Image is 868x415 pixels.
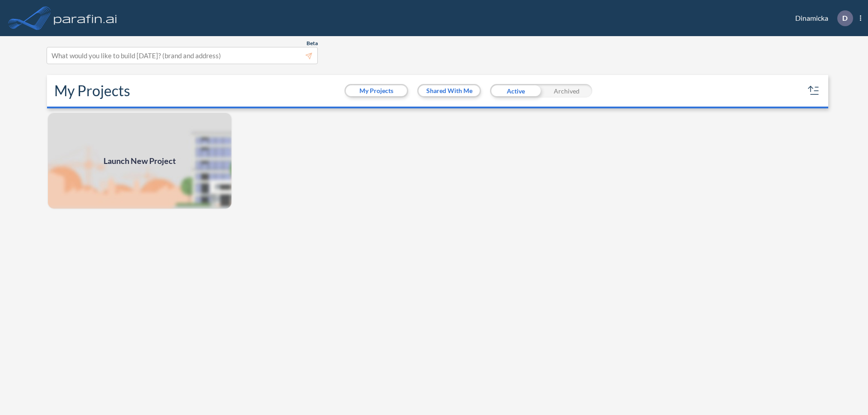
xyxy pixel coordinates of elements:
[807,84,821,98] button: sort
[541,84,592,98] div: Archived
[419,85,480,96] button: Shared With Me
[782,10,861,26] div: Dinamicka
[307,40,318,47] span: Beta
[346,85,407,96] button: My Projects
[490,84,541,98] div: Active
[47,112,232,210] a: Launch New Project
[47,112,232,210] img: add
[104,155,176,167] span: Launch New Project
[54,82,130,99] h2: My Projects
[52,9,119,27] img: logo
[842,14,848,22] p: D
